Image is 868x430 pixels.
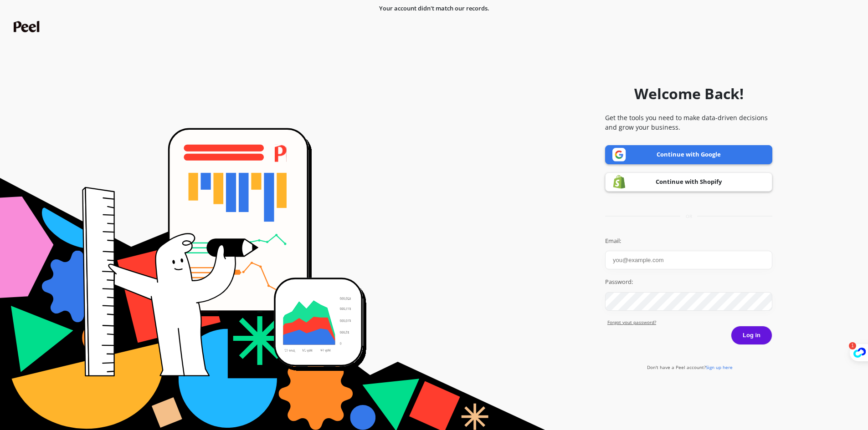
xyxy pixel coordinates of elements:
[612,148,626,162] img: Google logo
[14,21,42,32] img: Peel
[605,213,772,220] div: or
[605,145,772,164] a: Continue with Google
[605,237,772,246] label: Email:
[731,326,772,345] button: Log in
[607,319,772,326] a: Forgot yout password?
[605,172,772,192] a: Continue with Shopify
[634,83,744,105] h1: Welcome Back!
[605,251,772,269] input: you@example.com
[605,278,772,287] label: Password:
[647,364,733,370] a: Don't have a Peel account?Sign up here
[612,175,626,189] img: Shopify logo
[706,364,733,370] span: Sign up here
[605,113,772,132] p: Get the tools you need to make data-driven decisions and grow your business.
